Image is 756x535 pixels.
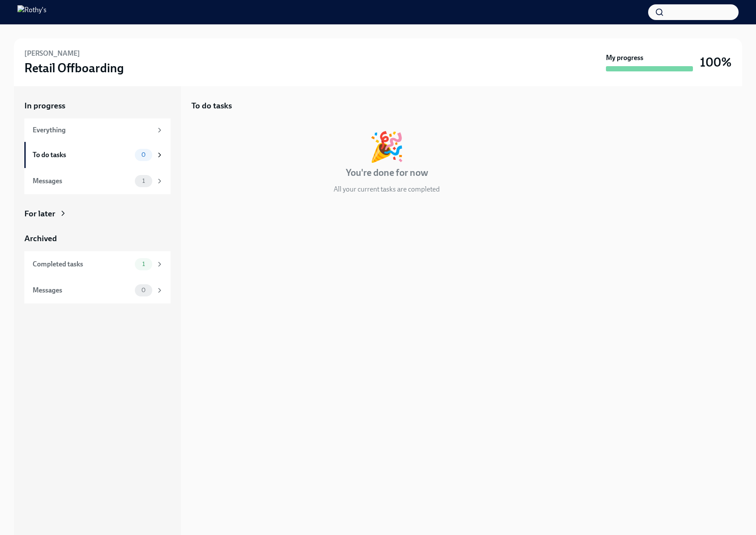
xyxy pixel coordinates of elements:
[136,151,151,158] span: 0
[606,53,643,63] strong: My progress
[346,166,428,179] h4: You're done for now
[24,60,124,76] h3: Retail Offboarding
[24,277,171,303] a: Messages0
[136,287,151,293] span: 0
[24,208,55,219] div: For later
[24,118,171,142] a: Everything
[24,208,171,219] a: For later
[700,54,732,70] h3: 100%
[17,5,47,19] img: Rothy's
[334,185,440,194] p: All your current tasks are completed
[33,259,131,269] div: Completed tasks
[369,132,405,161] div: 🎉
[137,261,150,267] span: 1
[33,176,131,186] div: Messages
[24,251,171,277] a: Completed tasks1
[24,100,171,111] a: In progress
[191,100,232,111] h5: To do tasks
[24,168,171,194] a: Messages1
[137,178,150,184] span: 1
[24,49,80,58] h6: [PERSON_NAME]
[33,125,152,135] div: Everything
[33,150,131,160] div: To do tasks
[33,286,131,295] div: Messages
[24,233,171,244] a: Archived
[24,142,171,168] a: To do tasks0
